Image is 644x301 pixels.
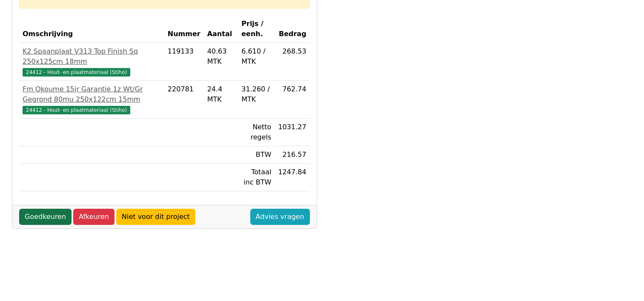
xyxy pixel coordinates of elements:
th: Prijs / eenh. [238,15,275,43]
td: Totaal inc BTW [238,164,275,191]
a: Afkeuren [73,209,114,225]
div: 6.610 / MTK [241,46,271,67]
span: 24412 - Hout- en plaatmateriaal (Stiho) [23,68,130,77]
a: Goedkeuren [19,209,72,225]
div: K2 Spaanplaat V313 Top Finish Sq 250x125cm 18mm [23,46,161,67]
th: Nummer [164,15,204,43]
td: 216.57 [275,146,309,164]
td: 268.53 [275,43,309,81]
th: Aantal [204,15,238,43]
a: Advies vragen [250,209,310,225]
a: Fm Okoume 15jr Garantie 1z Wt/Gr Gegrond 80mu 250x122cm 15mm24412 - Hout- en plaatmateriaal (Stiho) [23,84,161,115]
th: Bedrag [275,15,309,43]
a: K2 Spaanplaat V313 Top Finish Sq 250x125cm 18mm24412 - Hout- en plaatmateriaal (Stiho) [23,46,161,77]
th: Omschrijving [19,15,164,43]
td: BTW [238,146,275,164]
td: 1247.84 [275,164,309,191]
a: Niet voor dit project [116,209,195,225]
div: 40.63 MTK [207,46,235,67]
div: Fm Okoume 15jr Garantie 1z Wt/Gr Gegrond 80mu 250x122cm 15mm [23,84,161,105]
td: 1031.27 [275,119,309,146]
td: 762.74 [275,81,309,119]
div: 31.260 / MTK [241,84,271,105]
td: 220781 [164,81,204,119]
span: 24412 - Hout- en plaatmateriaal (Stiho) [23,106,130,114]
div: 24.4 MTK [207,84,235,105]
td: Netto regels [238,119,275,146]
td: 119133 [164,43,204,81]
